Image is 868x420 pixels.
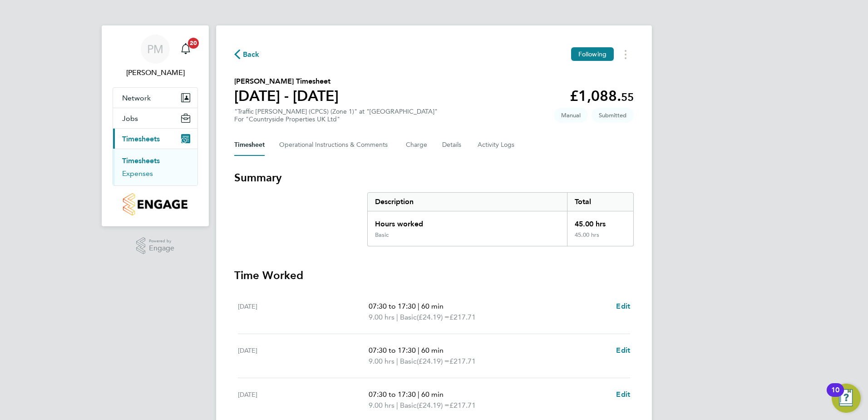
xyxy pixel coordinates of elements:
[123,193,187,215] img: countryside-properties-logo-retina.png
[234,170,634,185] h3: Summary
[234,108,438,123] div: "Traffic [PERSON_NAME] (CPCS) (Zone 1)" at "[GEOGRAPHIC_DATA]"
[238,389,369,411] div: [DATE]
[417,357,449,365] span: (£24.19) =
[617,47,634,61] button: Timesheets Menu
[396,401,398,410] span: |
[368,193,567,211] div: Description
[113,149,197,185] div: Timesheets
[369,357,395,365] span: 9.00 hrs
[375,231,389,239] div: Basic
[238,301,369,323] div: [DATE]
[113,129,197,149] button: Timesheets
[234,49,260,60] button: Back
[122,94,151,102] span: Network
[369,390,416,399] span: 07:30 to 17:30
[417,313,449,321] span: (£24.19) =
[234,76,339,87] h2: [PERSON_NAME] Timesheet
[122,114,138,123] span: Jobs
[369,401,395,410] span: 9.00 hrs
[122,156,160,165] a: Timesheets
[400,356,417,367] span: Basic
[113,67,198,78] span: Paul Marcus
[592,108,634,123] span: This timesheet is Submitted.
[421,346,444,355] span: 60 min
[368,211,567,231] div: Hours worked
[616,389,630,400] a: Edit
[279,134,391,156] button: Operational Instructions & Comments
[832,384,861,413] button: Open Resource Center, 10 new notifications
[567,193,633,211] div: Total
[243,49,260,60] span: Back
[570,87,634,105] app-decimal: £1,088.
[418,346,419,355] span: |
[418,302,419,310] span: |
[400,312,417,323] span: Basic
[113,108,197,128] button: Jobs
[369,313,395,321] span: 9.00 hrs
[418,390,419,399] span: |
[831,390,839,402] div: 10
[234,134,265,156] button: Timesheet
[136,237,175,255] a: Powered byEngage
[578,50,607,58] span: Following
[122,135,160,143] span: Timesheets
[449,401,476,410] span: £217.71
[113,88,197,108] button: Network
[367,192,634,246] div: Summary
[149,245,174,252] span: Engage
[421,390,444,399] span: 60 min
[616,345,630,356] a: Edit
[102,25,209,226] nav: Main navigation
[616,390,630,399] span: Edit
[396,357,398,365] span: |
[369,302,416,310] span: 07:30 to 17:30
[400,400,417,411] span: Basic
[406,134,428,156] button: Charge
[234,115,438,123] div: For "Countryside Properties UK Ltd"
[616,346,630,355] span: Edit
[234,87,339,105] h1: [DATE] - [DATE]
[113,35,198,78] a: PM[PERSON_NAME]
[616,302,630,310] span: Edit
[122,169,153,178] a: Expenses
[442,134,463,156] button: Details
[417,401,449,410] span: (£24.19) =
[449,357,476,365] span: £217.71
[234,268,634,283] h3: Time Worked
[177,35,195,64] a: 20
[621,90,634,104] span: 55
[567,211,633,231] div: 45.00 hrs
[396,313,398,321] span: |
[369,346,416,355] span: 07:30 to 17:30
[149,237,174,245] span: Powered by
[113,193,198,215] a: Go to home page
[449,313,476,321] span: £217.71
[478,134,516,156] button: Activity Logs
[238,345,369,367] div: [DATE]
[147,43,163,55] span: PM
[188,38,199,49] span: 20
[571,47,614,61] button: Following
[567,231,633,246] div: 45.00 hrs
[421,302,444,310] span: 60 min
[616,301,630,312] a: Edit
[554,108,588,123] span: This timesheet was manually created.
